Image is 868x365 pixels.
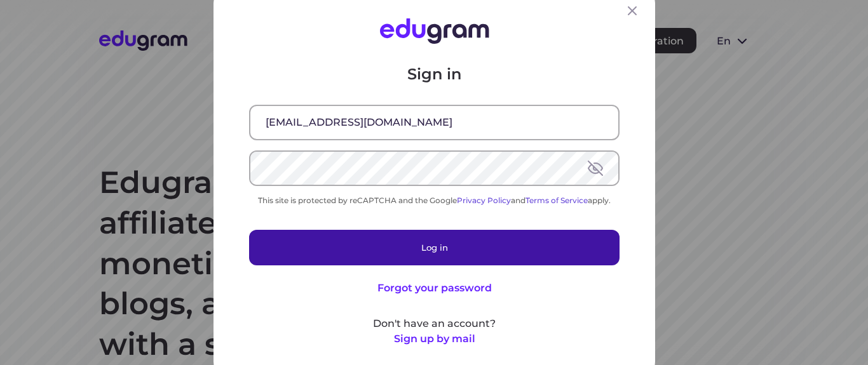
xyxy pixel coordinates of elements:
[249,316,620,331] p: Don't have an account?
[457,196,511,205] a: Privacy Policy
[526,196,588,205] a: Terms of Service
[250,106,618,139] input: Email
[377,281,491,296] button: Forgot your password
[379,18,489,44] img: Edugram Logo
[249,196,620,205] div: This site is protected by reCAPTCHA and the Google and apply.
[393,331,475,347] button: Sign up by mail
[249,230,620,265] button: Log in
[249,64,620,84] p: Sign in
